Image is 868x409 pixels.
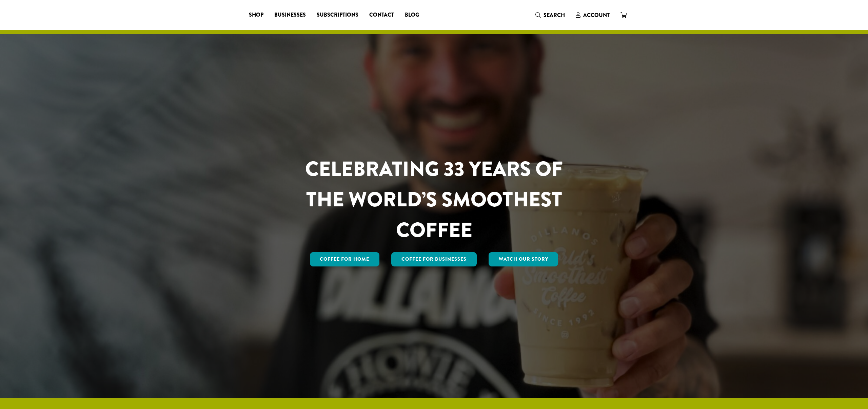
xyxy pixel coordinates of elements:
a: Watch Our Story [489,252,558,266]
span: Blog [405,11,419,19]
a: Search [530,10,570,21]
h1: CELEBRATING 33 YEARS OF THE WORLD’S SMOOTHEST COFFEE [285,154,583,245]
span: Businesses [274,11,306,19]
span: Contact [369,11,394,19]
span: Account [583,11,610,19]
span: Search [544,11,565,19]
a: Shop [243,10,269,20]
a: Coffee For Businesses [391,252,477,266]
a: Coffee for Home [310,252,380,266]
span: Shop [249,11,263,19]
span: Subscriptions [317,11,358,19]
